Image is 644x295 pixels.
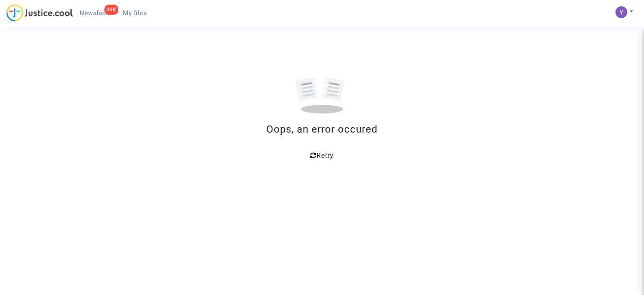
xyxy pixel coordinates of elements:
[123,9,147,17] span: My files
[615,6,627,18] img: ACg8ocLJbu-06PV-PP0rSorRCNxlVR0ijoVEwORkjsgJBMEIW3VU-A=s96-c
[73,7,116,19] a: 34KNewsfeed
[6,4,73,21] img: jc-logo.svg
[104,5,119,15] div: 34K
[116,7,153,19] a: My files
[32,122,612,137] div: Oops, an error occured
[317,151,334,159] span: Retry
[80,9,109,17] span: Newsfeed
